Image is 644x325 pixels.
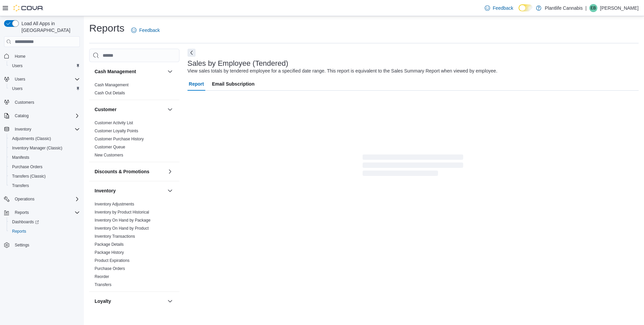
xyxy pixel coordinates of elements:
span: Operations [15,196,35,202]
a: Feedback [128,24,162,37]
span: Load All Apps in [GEOGRAPHIC_DATA] [19,20,80,34]
button: Customer [166,105,174,113]
span: Reports [15,210,29,215]
span: Home [12,52,80,60]
img: Cova [13,5,44,11]
button: Inventory [95,187,165,194]
span: Users [9,62,80,70]
span: Customer Queue [95,144,125,150]
button: Users [12,75,28,83]
button: Operations [1,194,83,204]
span: Catalog [12,112,80,120]
button: Inventory [12,125,34,133]
span: Inventory [15,127,31,132]
a: Package History [95,250,124,255]
a: Customer Loyalty Points [95,129,138,133]
span: Purchase Orders [12,164,43,170]
span: Inventory Adjustments [95,201,134,207]
p: Plantlife Cannabis [545,4,583,12]
span: Reports [9,227,80,235]
span: Package History [95,250,124,255]
button: Catalog [12,112,31,120]
button: Inventory [166,187,174,195]
h1: Reports [89,21,124,35]
button: Loyalty [95,298,165,305]
a: Inventory Transactions [95,234,135,239]
h3: Sales by Employee (Tendered) [187,59,288,67]
button: Catalog [1,111,83,121]
a: Cash Out Details [95,91,125,95]
span: Customers [15,100,34,105]
a: Customer Queue [95,145,125,149]
span: Customers [12,98,80,106]
span: Settings [15,242,29,248]
span: Product Expirations [95,258,129,263]
div: Inventory [89,200,179,291]
span: Transfers [95,282,111,287]
a: Home [12,52,28,60]
span: Inventory Manager (Classic) [9,144,80,152]
button: Purchase Orders [7,162,83,172]
p: | [585,4,587,12]
button: Inventory [1,125,83,134]
span: Transfers (Classic) [12,174,46,179]
a: Adjustments (Classic) [9,135,54,143]
span: Customer Purchase History [95,136,144,142]
span: Loading [363,156,463,177]
button: Customer [95,106,165,113]
span: Manifests [12,155,29,160]
div: Customer [89,119,179,162]
span: New Customers [95,152,123,158]
a: Inventory by Product Historical [95,210,149,215]
span: Reports [12,208,80,217]
span: Inventory On Hand by Product [95,226,149,231]
button: Users [1,75,83,84]
span: Users [12,86,22,91]
span: Dashboards [12,219,39,225]
button: Home [1,51,83,61]
span: Inventory On Hand by Package [95,218,151,223]
span: Feedback [493,5,513,11]
h3: Customer [95,106,116,113]
button: Cash Management [95,68,165,75]
a: Inventory On Hand by Product [95,226,149,231]
span: Cash Out Details [95,90,125,96]
a: Users [9,85,25,93]
a: Users [9,62,25,70]
a: Product Expirations [95,258,129,263]
button: Manifests [7,153,83,162]
span: Feedback [139,27,160,34]
span: Dark Mode [519,11,519,12]
span: Purchase Orders [95,266,125,271]
button: Operations [12,195,37,203]
span: Purchase Orders [9,163,80,171]
div: View sales totals by tendered employee for a specified date range. This report is equivalent to t... [187,67,497,75]
span: Report [189,77,204,91]
a: Feedback [482,1,516,15]
button: Reports [7,227,83,236]
nav: Complex example [4,48,80,267]
button: Cash Management [166,67,174,76]
button: Discounts & Promotions [166,168,174,176]
a: Cash Management [95,83,128,87]
button: Reports [1,208,83,217]
a: Purchase Orders [9,163,45,171]
a: Reports [9,227,29,235]
a: Customers [12,98,37,106]
h3: Inventory [95,187,116,194]
span: Operations [12,195,80,203]
button: Customers [1,97,83,107]
a: Transfers [9,182,32,190]
span: Transfers [9,182,80,190]
span: Package Details [95,242,124,247]
button: Adjustments (Classic) [7,134,83,143]
a: Inventory Manager (Classic) [9,144,65,152]
button: Reports [12,208,32,217]
span: Email Subscription [212,77,255,91]
span: Home [15,54,25,59]
span: Users [12,63,22,68]
span: Cash Management [95,82,128,88]
span: Settings [12,241,80,249]
span: Inventory by Product Historical [95,210,149,215]
a: Package Details [95,242,124,247]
